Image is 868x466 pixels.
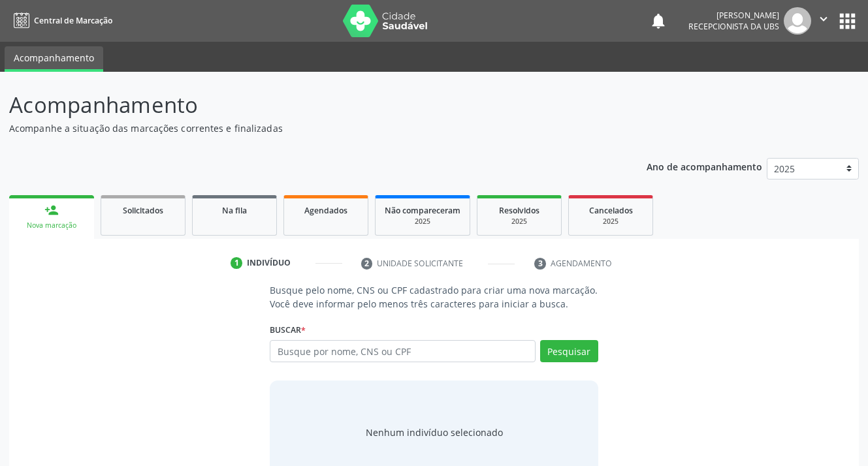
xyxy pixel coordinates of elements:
[540,340,598,362] button: Pesquisar
[123,205,163,216] span: Solicitados
[499,205,539,216] span: Resolvidos
[9,89,604,121] p: Acompanhamento
[366,426,503,439] div: Nenhum indivíduo selecionado
[688,10,779,21] div: [PERSON_NAME]
[578,217,643,226] div: 2025
[385,217,460,226] div: 2025
[222,205,247,216] span: Na fila
[784,7,811,35] img: img
[304,205,347,216] span: Agendados
[44,203,59,217] div: person_add
[688,21,779,32] span: Recepcionista da UBS
[270,283,598,311] p: Busque pelo nome, CNS ou CPF cadastrado para criar uma nova marcação. Você deve informar pelo men...
[836,10,859,33] button: apps
[34,15,112,26] span: Central de Marcação
[649,12,667,30] button: notifications
[5,46,103,72] a: Acompanhamento
[589,205,633,216] span: Cancelados
[9,121,604,135] p: Acompanhe a situação das marcações correntes e finalizadas
[18,221,85,230] div: Nova marcação
[270,320,306,340] label: Buscar
[487,217,552,226] div: 2025
[811,7,836,35] button: 
[231,257,242,269] div: 1
[270,340,535,362] input: Busque por nome, CNS ou CPF
[247,257,291,269] div: Indivíduo
[816,12,831,26] i: 
[9,10,112,31] a: Central de Marcação
[647,158,762,174] p: Ano de acompanhamento
[385,205,460,216] span: Não compareceram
